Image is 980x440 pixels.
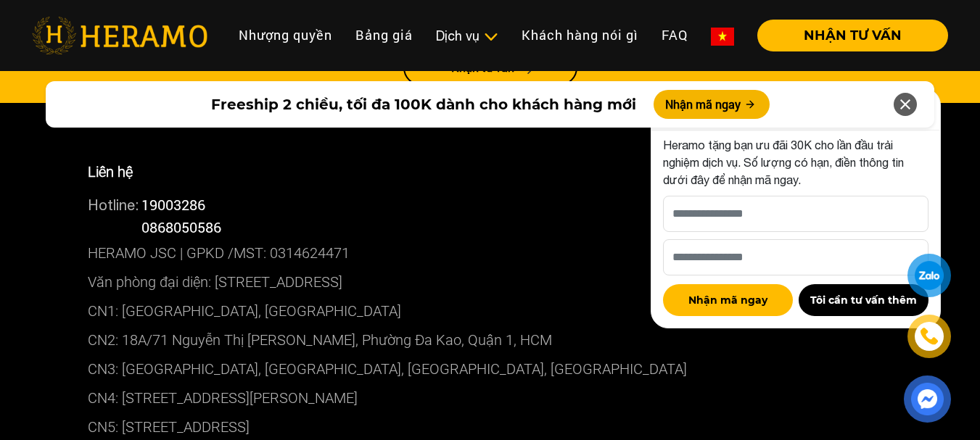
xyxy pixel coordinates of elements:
[88,296,893,325] p: CN1: [GEOGRAPHIC_DATA], [GEOGRAPHIC_DATA]
[483,30,498,44] img: subToggleIcon
[141,217,221,236] span: 0868050586
[711,28,734,46] img: vn-flag.png
[88,267,893,296] p: Văn phòng đại diện: [STREET_ADDRESS]
[88,354,893,383] p: CN3: [GEOGRAPHIC_DATA], [GEOGRAPHIC_DATA], [GEOGRAPHIC_DATA], [GEOGRAPHIC_DATA]
[921,328,937,344] img: phone-icon
[663,136,928,188] p: Heramo tặng bạn ưu đãi 30K cho lần đầu trải nghiệm dịch vụ. Số lượng có hạn, điền thông tin dưới ...
[344,20,424,51] a: Bảng giá
[141,195,205,214] a: 19003286
[88,383,893,412] p: CN4: [STREET_ADDRESS][PERSON_NAME]
[746,29,948,42] a: NHẬN TƯ VẤN
[88,161,893,183] p: Liên hệ
[88,325,893,354] p: CN2: 18A/71 Nguyễn Thị [PERSON_NAME], Phường Đa Kao, Quận 1, HCM
[32,17,207,54] img: heramo-logo.png
[799,284,928,316] button: Tôi cần tư vấn thêm
[757,20,948,51] button: NHẬN TƯ VẤN
[510,20,650,51] a: Khách hàng nói gì
[910,317,949,356] a: phone-icon
[211,94,636,115] span: Freeship 2 chiều, tối đa 100K dành cho khách hàng mới
[654,90,770,119] button: Nhận mã ngay
[88,196,139,213] span: Hotline:
[88,238,893,267] p: HERAMO JSC | GPKD /MST: 0314624471
[227,20,344,51] a: Nhượng quyền
[650,20,699,51] a: FAQ
[436,26,498,46] div: Dịch vụ
[663,284,793,316] button: Nhận mã ngay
